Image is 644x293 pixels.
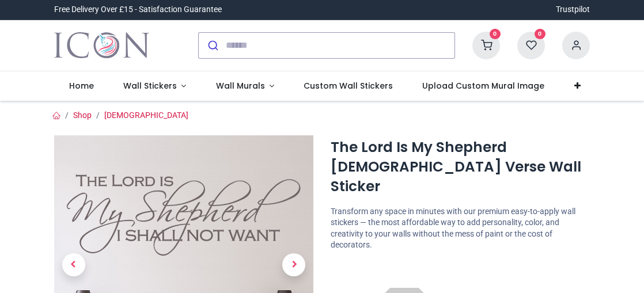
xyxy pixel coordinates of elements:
[517,40,545,49] a: 0
[304,80,393,92] span: Custom Wall Stickers
[54,29,149,62] a: Logo of Icon Wall Stickers
[54,29,149,62] img: Icon Wall Stickers
[490,29,501,40] sup: 0
[69,80,94,92] span: Home
[331,206,590,251] p: Transform any space in minutes with our premium easy-to-apply wall stickers — the most affordable...
[282,253,305,276] span: Next
[331,138,590,197] h1: The Lord Is My Shepherd [DEMOGRAPHIC_DATA] Verse Wall Sticker
[123,80,177,92] span: Wall Stickers
[104,111,188,120] a: [DEMOGRAPHIC_DATA]
[535,29,545,40] sup: 0
[422,80,544,92] span: Upload Custom Mural Image
[54,4,222,16] div: Free Delivery Over £15 - Satisfaction Guarantee
[556,4,590,16] a: Trustpilot
[472,40,500,49] a: 0
[199,33,226,58] button: Submit
[73,111,92,120] a: Shop
[62,253,85,276] span: Previous
[201,71,289,101] a: Wall Murals
[216,80,265,92] span: Wall Murals
[108,71,201,101] a: Wall Stickers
